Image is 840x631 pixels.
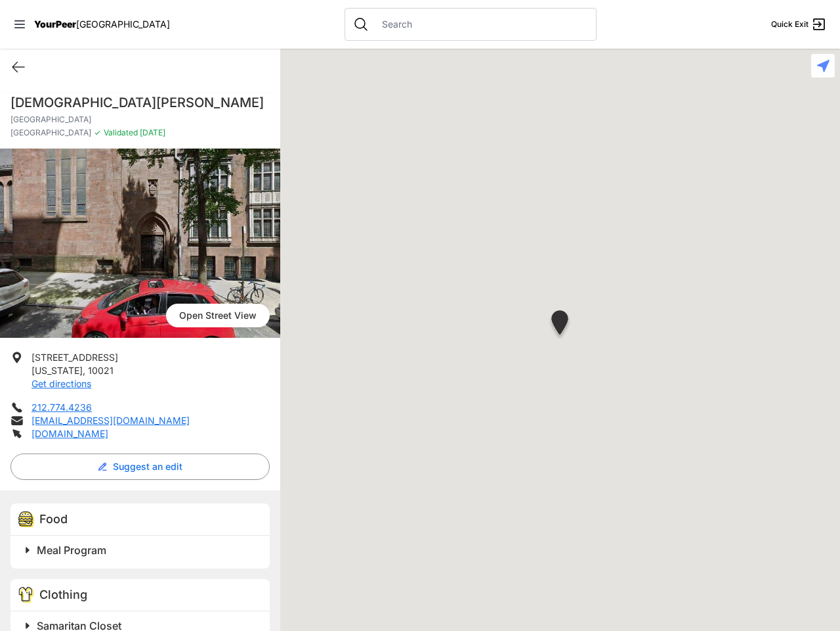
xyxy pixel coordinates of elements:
span: [GEOGRAPHIC_DATA] [10,128,91,138]
span: 10021 [88,365,114,376]
span: [GEOGRAPHIC_DATA] [76,18,170,30]
span: Meal Program [37,544,106,557]
a: Get directions [31,378,91,389]
span: ✓ [94,128,101,138]
span: [US_STATE] [31,365,83,376]
span: YourPeer [34,18,76,30]
a: 212.774.4236 [31,402,92,413]
span: , [83,365,85,376]
a: Quick Exit [771,16,827,32]
span: [DATE] [138,128,165,137]
button: Suggest an edit [10,454,270,480]
div: Manhattan [549,310,571,340]
span: Food [39,512,68,526]
span: Suggest an edit [113,460,182,473]
a: [DOMAIN_NAME] [31,428,108,439]
input: Search [374,18,588,31]
span: Quick Exit [771,19,808,30]
span: Clothing [39,588,87,601]
span: Open Street View [166,304,270,327]
span: Validated [104,128,138,137]
a: YourPeer[GEOGRAPHIC_DATA] [34,20,170,28]
a: [EMAIL_ADDRESS][DOMAIN_NAME] [31,415,190,426]
p: [GEOGRAPHIC_DATA] [10,114,270,125]
span: [STREET_ADDRESS] [31,352,118,363]
h1: [DEMOGRAPHIC_DATA][PERSON_NAME] [10,93,270,112]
